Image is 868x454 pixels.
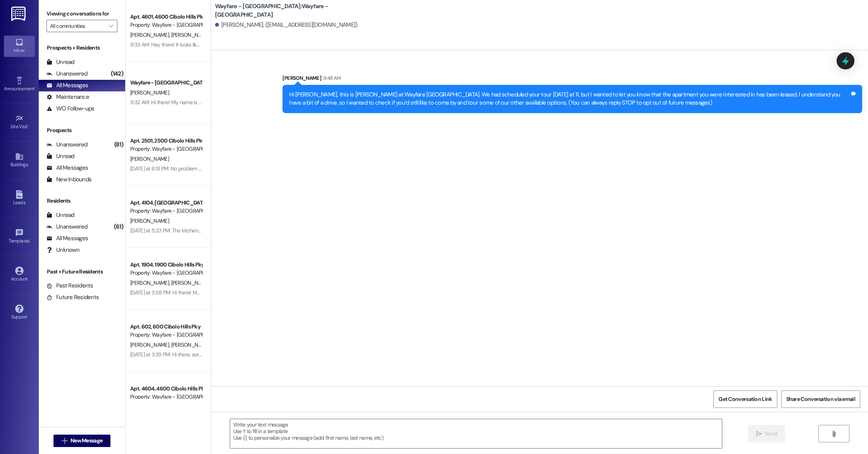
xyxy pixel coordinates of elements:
span: New Message [71,437,102,445]
a: Support [4,302,35,323]
div: Property: Wayfare - [GEOGRAPHIC_DATA] [130,145,202,153]
div: Unanswered [46,141,88,149]
div: Residents [39,197,125,205]
a: Site Visit • [4,112,35,133]
i:  [109,23,113,29]
span: [PERSON_NAME] [130,155,169,162]
div: Unread [46,58,74,66]
div: 9:48 AM [321,74,341,82]
div: Property: Wayfare - [GEOGRAPHIC_DATA] [130,393,202,401]
input: All communities [50,20,105,32]
div: Past Residents [46,282,93,290]
div: Property: Wayfare - [GEOGRAPHIC_DATA] [130,269,202,277]
span: Get Conversation Link [718,395,772,403]
div: Property: Wayfare - [GEOGRAPHIC_DATA] [130,207,202,215]
div: Apt. 4604, 4600 Cibolo Hills Pky [130,385,202,393]
span: [PERSON_NAME] [130,89,169,96]
span: • [34,85,36,90]
div: [DATE] at 6:13 PM: No problem ! Thank you for letting me know [130,165,268,172]
div: Unread [46,211,74,219]
button: New Message [53,435,111,447]
div: [DATE] at 3:58 PM: Hi there! Maintenance is on the way to complete your most recent work order. [130,289,348,296]
div: Maintenance [46,93,89,101]
button: Get Conversation Link [713,390,777,408]
div: Apt. 4601, 4600 Cibolo Hills Pky [130,13,202,21]
span: • [28,123,29,128]
img: ResiDesk Logo [11,7,27,21]
div: Unanswered [46,70,88,78]
span: [PERSON_NAME] [130,31,171,38]
div: Future Residents [46,293,99,301]
div: All Messages [46,81,88,89]
div: [PERSON_NAME]. ([EMAIL_ADDRESS][DOMAIN_NAME]) [215,21,358,29]
div: Apt. 1904, 1900 Cibolo Hills Pky [130,261,202,269]
div: Apt. 602, 600 Cibolo Hills Pky [130,323,202,331]
div: Unread [46,152,74,160]
div: [PERSON_NAME] [282,74,862,85]
span: [PERSON_NAME] [171,279,210,286]
div: (142) [109,68,125,80]
div: Unanswered [46,223,88,231]
span: [PERSON_NAME] [171,31,210,38]
a: Templates • [4,226,35,247]
div: Apt. 2501, 2500 Cibolo Hills Pky [130,137,202,145]
span: [PERSON_NAME] [130,279,171,286]
span: [PERSON_NAME] [130,341,171,348]
a: Account [4,264,35,285]
div: Property: Wayfare - [GEOGRAPHIC_DATA] [130,21,202,29]
div: Apt. 4104, [GEOGRAPHIC_DATA] [130,199,202,207]
div: New Inbounds [46,175,91,184]
span: [PERSON_NAME] [171,341,210,348]
b: Wayfare - [GEOGRAPHIC_DATA]: Wayfare - [GEOGRAPHIC_DATA] [215,2,370,19]
div: All Messages [46,234,88,242]
i:  [756,431,762,437]
div: 9:33 AM: Hey there! It looks like your rental insurance policy ended 9/1. If the new policy isn't... [130,41,503,48]
a: Buildings [4,150,35,171]
i:  [831,431,837,437]
div: [DATE] at 5:23 PM: The kitchen faucet isn't getting hot. [130,227,250,234]
div: Property: Wayfare - [GEOGRAPHIC_DATA] [130,331,202,339]
button: Share Conversation via email [781,390,860,408]
div: All Messages [46,164,88,172]
div: Prospects + Residents [39,44,125,52]
a: Inbox [4,36,35,57]
span: Send [765,430,777,438]
div: (61) [112,221,125,233]
span: Share Conversation via email [786,395,855,403]
span: • [30,237,31,242]
div: Hi [PERSON_NAME], this is [PERSON_NAME] at Wayfare [GEOGRAPHIC_DATA]. We had scheduled your tour ... [289,91,850,107]
a: Leads [4,188,35,209]
div: Unknown [46,246,79,254]
div: Wayfare - [GEOGRAPHIC_DATA] [130,79,202,87]
div: Past + Future Residents [39,268,125,276]
div: WO Follow-ups [46,105,94,113]
div: Prospects [39,126,125,134]
i:  [62,438,67,444]
span: [PERSON_NAME] [130,217,169,224]
button: Send [748,425,785,442]
label: Viewing conversations for [46,8,117,20]
div: (81) [112,139,125,151]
